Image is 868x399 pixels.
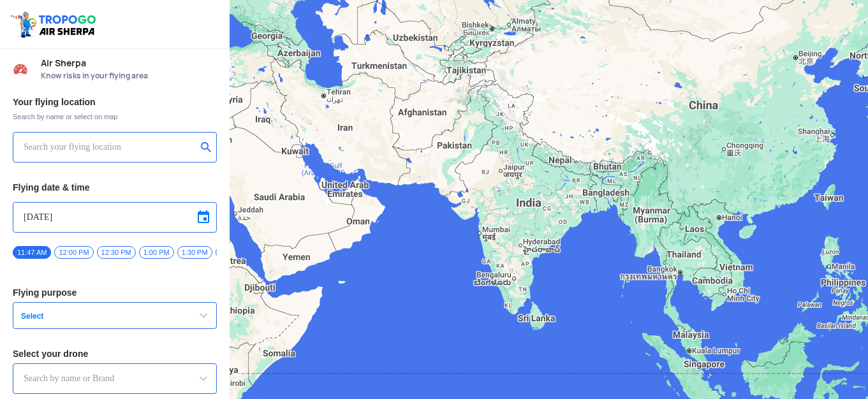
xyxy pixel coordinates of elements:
[13,183,217,192] h3: Flying date & time
[24,140,196,155] input: Search your flying location
[13,246,51,259] span: 11:47 AM
[139,246,174,259] span: 1:00 PM
[24,210,206,225] input: Select Date
[216,246,251,259] span: 2:00 PM
[177,246,212,259] span: 1:30 PM
[13,302,217,329] button: Select
[10,10,100,39] img: ic_tgdronemaps.svg
[13,349,217,358] h3: Select your drone
[13,288,217,297] h3: Flying purpose
[13,112,217,122] span: Search by name or select on map
[16,311,175,321] span: Select
[41,71,217,81] span: Know risks in your flying area
[24,371,206,386] input: Search by name or Brand
[97,246,136,259] span: 12:30 PM
[54,246,93,259] span: 12:00 PM
[13,61,28,76] img: Risk Scores
[41,58,217,68] span: Air Sherpa
[13,98,217,106] h3: Your flying location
